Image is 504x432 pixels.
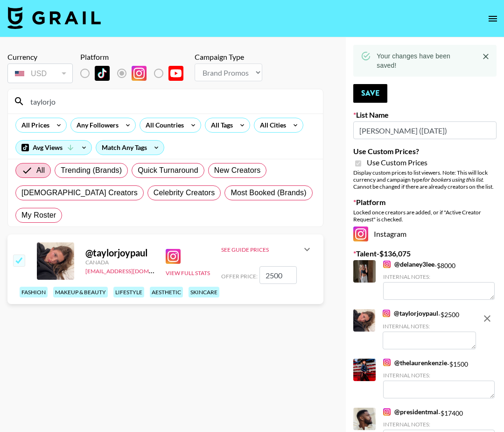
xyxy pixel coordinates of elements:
div: makeup & beauty [53,287,108,297]
img: Instagram [383,261,391,268]
span: My Roster [21,210,56,221]
span: New Creators [214,165,261,176]
span: Celebrity Creators [154,187,215,198]
label: Talent - $ 136,075 [353,249,497,258]
div: All Prices [16,118,51,132]
div: Currency [7,52,73,62]
div: Any Followers [71,118,120,132]
button: View Full Stats [166,269,210,276]
div: - $ 8000 [383,260,495,300]
div: Locked once creators are added, or if "Active Creator Request" is checked. [353,209,497,223]
a: [EMAIL_ADDRESS][DOMAIN_NAME] [85,266,179,275]
img: YouTube [168,66,183,81]
button: remove [478,309,497,328]
div: All Tags [205,118,235,132]
a: @taylorjoypaul [383,309,438,318]
button: Save [353,84,387,103]
div: - $ 2500 [383,309,476,349]
a: @presidentmal [383,408,438,416]
span: Use Custom Prices [367,158,427,167]
div: - $ 1500 [383,359,495,398]
div: Match Any Tags [96,141,164,155]
div: Internal Notes: [383,323,476,330]
label: List Name [353,110,497,120]
img: Instagram [132,66,147,81]
img: Instagram [383,408,391,416]
span: [DEMOGRAPHIC_DATA] Creators [21,187,138,198]
div: Instagram [353,227,497,241]
a: @delaney3lee [383,260,434,269]
a: @thelaurenkenzie [383,359,447,367]
div: Platform [80,52,191,62]
img: Instagram [383,359,391,366]
div: Campaign Type [195,52,262,62]
div: Your changes have been saved! [377,48,471,74]
input: 2,500 [259,266,297,284]
span: Offer Price: [221,273,258,280]
div: fashion [20,287,48,297]
div: Internal Notes: [383,421,495,428]
label: Platform [353,198,497,207]
img: Instagram [353,227,368,241]
div: Internal Notes: [383,372,495,379]
div: See Guide Prices [221,238,313,261]
div: skincare [189,287,219,297]
span: Quick Turnaround [138,165,198,176]
div: List locked to Instagram. [80,64,191,83]
img: Instagram [166,249,181,264]
div: @ taylorjoypaul [85,247,154,259]
div: All Countries [140,118,186,132]
div: Canada [85,259,154,266]
div: Avg Views [16,141,91,155]
button: Close [479,50,493,64]
div: See Guide Prices [221,246,301,253]
div: lifestyle [113,287,144,297]
img: Instagram [383,310,390,317]
div: aesthetic [150,287,183,297]
button: open drawer [483,9,502,28]
div: Internal Notes: [383,273,495,280]
div: All Cities [254,118,288,132]
span: All [36,165,45,176]
span: Most Booked (Brands) [231,187,306,198]
div: Currency is locked to USD [7,62,73,85]
div: USD [9,65,71,82]
label: Use Custom Prices? [353,147,497,156]
div: Display custom prices to list viewers. Note: This will lock currency and campaign type . Cannot b... [353,169,497,190]
input: Search by User Name [25,94,317,109]
img: Grail Talent [7,7,101,29]
span: Trending (Brands) [61,165,122,176]
img: TikTok [95,66,110,81]
em: for bookers using this list [422,176,483,183]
